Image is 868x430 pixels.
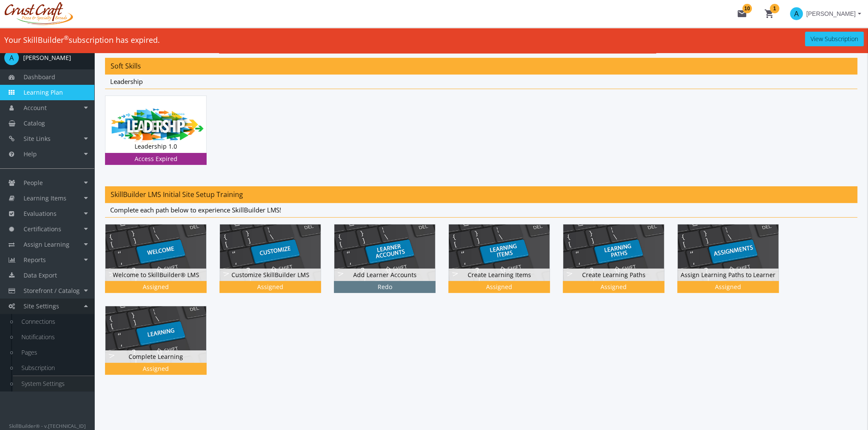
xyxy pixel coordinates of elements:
div: Create Learning Items [448,224,563,306]
div: Access Expired [107,155,205,163]
span: [PERSON_NAME] [806,6,856,21]
span: Help [24,150,37,158]
div: Assigned [565,283,663,291]
span: Data Export [24,271,57,279]
div: Create Learning Paths [563,224,677,306]
div: Redo [336,283,434,291]
div: Leadership 1.0 [105,140,206,153]
span: Account [24,104,47,112]
a: System Settings [13,376,94,391]
a: Pages [13,345,94,360]
span: Catalog [24,119,45,127]
span: Site Links [24,134,51,143]
span: People [24,179,43,187]
div: Complete Learning [105,350,206,363]
div: Assign Learning Paths to Learner [677,224,792,306]
div: Assign Learning Paths to Learner [678,269,778,281]
div: Customize SkillBuilder LMS [219,224,334,306]
span: Your SkillBuilder subscription has expired. [4,35,160,45]
div: Add Learner Accounts [334,269,435,281]
span: Learning Plan [24,88,63,96]
a: Notifications [13,329,94,345]
button: View Subscription [805,32,864,46]
span: Site Settings [24,302,59,310]
div: Create Learning Paths [563,269,664,281]
div: Assigned [450,283,548,291]
mat-icon: mail [737,9,747,19]
div: Assigned [221,283,319,291]
span: SkillBuilder LMS Initial Site Setup Training [111,190,243,199]
sup: ® [64,34,69,42]
div: Add Learner Accounts [334,224,448,306]
mat-icon: shopping_cart [764,9,775,19]
span: A [790,7,803,20]
span: Certifications [24,225,61,233]
div: Complete Learning [105,306,219,388]
div: [PERSON_NAME] [23,54,71,62]
div: Leadership 1.0 [105,96,219,177]
span: Storefront / Catalog [24,287,80,295]
div: Create Learning Items [449,269,550,281]
span: Dashboard [24,73,55,81]
span: Complete each path below to experience SkillBuilder LMS! [110,206,281,214]
span: Reports [24,256,46,264]
a: Connections [13,314,94,329]
div: Welcome to SkillBuilder® LMS [105,224,219,306]
div: Assigned [679,283,777,291]
div: Customize SkillBuilder LMS [220,269,321,281]
div: Welcome to SkillBuilder® LMS [105,269,206,281]
span: A [4,51,19,65]
div: Assigned [107,283,205,291]
a: Subscription [13,360,94,376]
span: Evaluations [24,209,57,218]
span: Assign Learning [24,240,69,248]
span: Leadership [110,77,143,86]
small: SkillBuilder® - v.[TECHNICAL_ID] [9,422,86,429]
span: Soft Skills [111,61,141,71]
div: Assigned [107,364,205,373]
span: Learning Items [24,194,66,202]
